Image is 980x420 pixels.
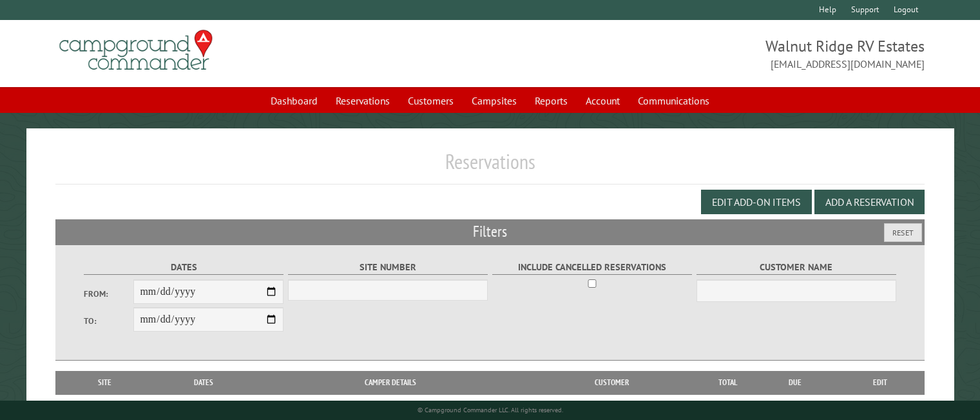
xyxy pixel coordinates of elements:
label: From: [84,288,134,300]
label: Site Number [288,260,488,275]
h1: Reservations [55,149,925,185]
img: Campground Commander [55,25,216,75]
a: Communications [630,88,717,113]
th: Camper Details [260,371,521,394]
button: Reset [884,223,922,242]
h2: Filters [55,219,925,244]
a: Campsites [464,88,524,113]
a: Reports [527,88,575,113]
th: Edit [836,371,925,394]
a: Reservations [328,88,398,113]
th: Site [62,371,148,394]
small: © Campground Commander LLC. All rights reserved. [418,406,563,414]
button: Edit Add-on Items [701,190,812,214]
label: Dates [84,260,284,275]
a: Customers [400,88,461,113]
th: Total [702,371,754,394]
label: Customer Name [697,260,897,275]
th: Due [754,371,836,394]
button: Add a Reservation [814,190,925,214]
th: Customer [521,371,702,394]
label: To: [84,315,134,327]
a: Account [578,88,628,113]
span: Walnut Ridge RV Estates [EMAIL_ADDRESS][DOMAIN_NAME] [490,35,925,72]
a: Dashboard [263,88,325,113]
th: Dates [148,371,260,394]
label: Include Cancelled Reservations [492,260,693,275]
